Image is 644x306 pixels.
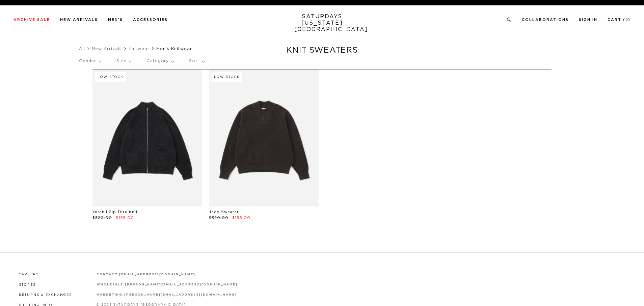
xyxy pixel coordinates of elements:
[92,47,122,51] a: New Arrivals
[579,18,597,22] a: Sign In
[79,47,85,51] a: All
[129,47,150,51] a: Knitwear
[156,47,192,51] span: Men's Knitwear
[189,53,204,69] p: Sort
[19,273,39,276] a: Careers
[522,18,569,22] a: Collaborations
[95,72,126,82] div: Low Stock
[92,210,138,214] a: Yutenji Zip Thru Knit
[79,53,101,69] p: Gender
[608,18,630,22] a: Cart (0)
[14,18,50,22] a: Archive Sale
[209,210,239,214] a: Jeep Sweater
[116,216,134,220] span: $195.00
[97,273,119,276] strong: contact:
[92,216,112,220] span: $320.00
[119,273,195,276] a: [EMAIL_ADDRESS][DOMAIN_NAME]
[209,216,229,220] span: $320.00
[19,294,72,297] a: Returns & Exchanges
[108,18,123,22] a: Men's
[124,293,237,296] a: [PERSON_NAME][EMAIL_ADDRESS][DOMAIN_NAME]
[294,13,350,33] a: SATURDAYS[US_STATE][GEOGRAPHIC_DATA]
[97,283,125,286] strong: wholesale:
[97,293,125,296] strong: marketing:
[116,53,131,69] p: Size
[146,53,174,69] p: Category
[625,19,628,22] small: 0
[133,18,168,22] a: Accessories
[60,18,98,22] a: New Arrivals
[125,283,237,286] a: [PERSON_NAME][EMAIL_ADDRESS][DOMAIN_NAME]
[212,72,242,82] div: Low Stock
[232,216,250,220] span: $195.00
[19,283,36,286] a: Stores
